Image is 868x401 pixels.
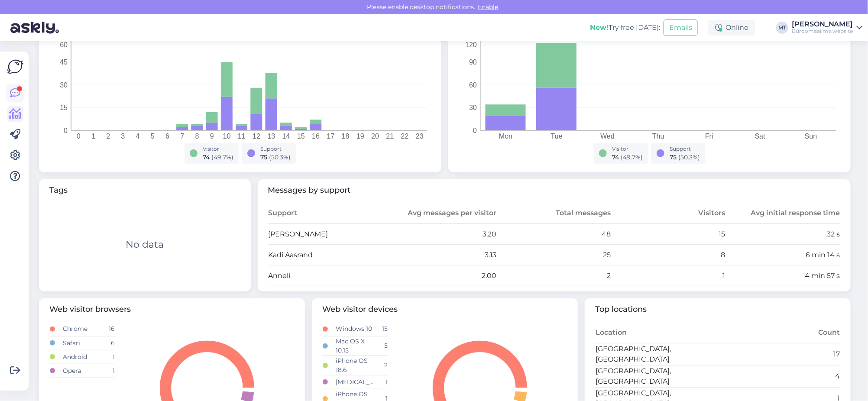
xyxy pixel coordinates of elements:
td: Android [62,350,102,364]
tspan: 0 [473,126,477,134]
span: Web visitor browsers [49,304,295,315]
tspan: 8 [195,133,199,140]
tspan: 13 [267,133,275,140]
div: Büroomaailm's website [792,28,853,35]
span: ( 49.7 %) [621,153,643,161]
tspan: 30 [469,104,477,111]
td: Opera [62,364,102,378]
tspan: Thu [652,133,664,140]
td: Kadi Aasrand [268,245,382,265]
td: 15 [611,224,725,245]
td: Chrome [62,322,102,336]
b: New! [590,23,609,32]
tspan: 23 [416,133,424,140]
button: Emails [664,19,698,36]
tspan: 45 [60,58,68,66]
td: 2.00 [382,265,497,286]
td: 32 s [726,224,840,245]
tspan: 12 [253,133,260,140]
th: Avg initial response time [726,203,840,224]
a: [PERSON_NAME]Büroomaailm's website [792,21,863,35]
tspan: 18 [342,133,350,140]
div: Visitor [612,145,643,153]
span: Enable [476,3,501,11]
tspan: Sat [755,133,766,140]
div: Visitor [203,145,233,153]
th: Total messages [497,203,611,224]
td: 2 [375,356,388,375]
th: Avg messages per visitor [382,203,497,224]
tspan: 15 [297,133,305,140]
td: 5 [375,336,388,356]
span: 74 [612,153,619,161]
div: Try free [DATE]: [590,23,660,33]
td: 1 [611,265,725,286]
div: MT [776,22,788,34]
span: 74 [203,153,210,161]
td: 16 [102,322,115,336]
tspan: 16 [312,133,320,140]
td: [PERSON_NAME] [268,224,382,245]
td: 6 min 14 s [726,245,840,265]
tspan: Sun [805,133,817,140]
tspan: 1 [91,133,95,140]
tspan: 7 [180,133,184,140]
tspan: 4 [136,133,140,140]
th: Support [268,203,382,224]
tspan: 0 [64,126,68,134]
td: 1 [375,375,388,389]
span: 75 [670,153,677,161]
img: Askly Logo [7,58,23,75]
tspan: 14 [282,133,290,140]
div: Online [708,20,755,36]
tspan: 11 [238,133,246,140]
td: 25 [497,245,611,265]
span: ( 50.3 %) [269,153,291,161]
tspan: Wed [600,133,615,140]
tspan: 2 [106,133,110,140]
tspan: Tue [551,133,563,140]
tspan: 6 [165,133,169,140]
span: Top locations [595,304,840,315]
td: 15 [375,322,388,336]
tspan: 120 [465,41,477,48]
td: 4 [718,365,840,387]
td: 6 [102,336,115,350]
tspan: 60 [469,81,477,88]
div: [PERSON_NAME] [792,21,853,28]
td: [GEOGRAPHIC_DATA], [GEOGRAPHIC_DATA] [595,365,718,387]
tspan: 22 [401,133,409,140]
span: 75 [260,153,267,161]
td: 8 [611,245,725,265]
td: Windows 10 [335,322,375,336]
th: Count [718,322,840,343]
tspan: Mon [499,133,512,140]
tspan: 20 [371,133,379,140]
tspan: 90 [469,58,477,66]
tspan: Fri [705,133,713,140]
span: Messages by support [268,184,841,196]
span: ( 49.7 %) [211,153,233,161]
tspan: 30 [60,81,68,88]
tspan: 10 [223,133,231,140]
span: Tags [49,184,240,196]
td: iPhone OS 18.6 [335,356,375,375]
div: Support [670,145,700,153]
tspan: 15 [60,104,68,111]
td: Mac OS X 10.15 [335,336,375,356]
td: 3.13 [382,245,497,265]
td: 17 [718,343,840,365]
tspan: 0 [77,133,81,140]
tspan: 60 [60,41,68,48]
td: Safari [62,336,102,350]
td: 1 [102,364,115,378]
tspan: 3 [121,133,125,140]
tspan: 21 [386,133,394,140]
th: Visitors [611,203,725,224]
tspan: 5 [151,133,155,140]
td: 3.20 [382,224,497,245]
td: [MEDICAL_DATA] [335,375,375,389]
td: 2 [497,265,611,286]
tspan: 19 [356,133,364,140]
td: 1 [102,350,115,364]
